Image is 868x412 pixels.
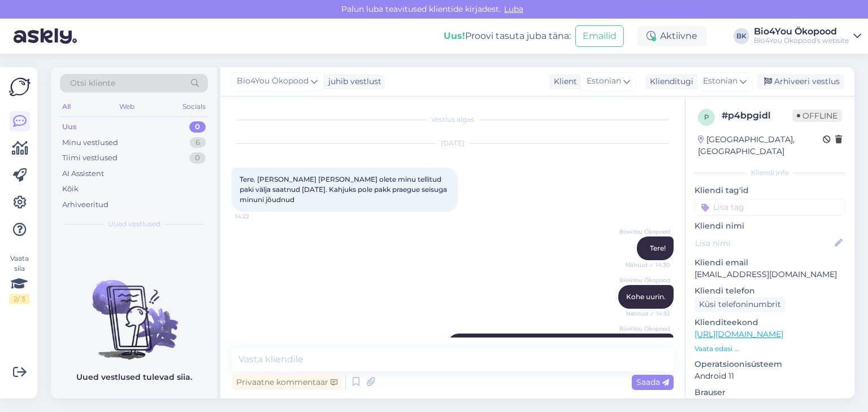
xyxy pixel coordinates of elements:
div: BK [734,28,749,44]
div: Vaata siia [9,253,29,304]
div: AI Assistent [62,168,104,179]
span: 14:22 [235,212,277,221]
p: Kliendi telefon [695,285,845,297]
span: Bio4You Ökopood [619,276,670,284]
div: Bio4You Ökopood's website [754,36,849,45]
p: Vaata edasi ... [695,344,845,354]
b: Uus! [444,30,465,41]
img: No chats [51,260,217,361]
div: # p4bpgidl [722,109,792,122]
p: Klienditeekond [695,317,845,328]
div: Proovi tasuta juba täna: [444,29,571,43]
a: Bio4You ÖkopoodBio4You Ökopood's website [754,27,861,45]
span: Offline [792,109,842,122]
p: Kliendi email [695,257,845,269]
div: Minu vestlused [62,137,118,148]
p: Kliendi nimi [695,220,845,232]
div: Kliendi info [695,168,845,178]
div: All [60,99,73,114]
div: Klient [549,76,577,87]
span: Bio4You Ökopood [237,75,309,87]
span: Luba [501,4,527,14]
div: Tiimi vestlused [62,152,118,164]
span: Saada [636,377,669,387]
div: 0 [189,121,206,133]
span: Estonian [703,75,737,87]
div: juhib vestlust [324,76,381,87]
span: Tere! [650,244,666,252]
p: [EMAIL_ADDRESS][DOMAIN_NAME] [695,269,845,280]
img: Askly Logo [9,76,31,98]
div: Vestlus algas [232,115,674,125]
span: Nähtud ✓ 14:32 [626,309,670,318]
span: Estonian [587,75,621,87]
span: Bio4You Ökopood [619,227,670,236]
p: Kliendi tag'id [695,185,845,196]
div: Küsi telefoninumbrit [695,297,785,312]
div: [GEOGRAPHIC_DATA], [GEOGRAPHIC_DATA] [698,134,823,157]
div: 2 / 3 [9,294,29,304]
span: Otsi kliente [70,77,115,89]
span: Nähtud ✓ 14:30 [626,261,670,269]
a: [URL][DOMAIN_NAME] [695,329,783,339]
p: Uued vestlused tulevad siia. [76,371,192,383]
div: Web [117,99,137,114]
div: Privaatne kommentaar [232,375,342,390]
span: Kohe uurin. [626,292,666,301]
div: 0 [189,152,206,164]
span: p [704,113,709,121]
p: Brauser [695,387,845,398]
span: Bio4You Ökopood [619,325,670,333]
button: Emailid [575,25,624,47]
div: Aktiivne [637,26,706,46]
div: Kõik [62,183,79,195]
div: [DATE] [232,138,674,148]
div: 6 [190,137,206,148]
span: Uued vestlused [108,219,160,229]
span: Tere. [PERSON_NAME] [PERSON_NAME] olete minu tellitud paki välja saatnud [DATE]. Kahjuks pole pak... [240,175,449,204]
input: Lisa tag [695,199,845,216]
div: Uus [62,121,77,133]
div: Klienditugi [645,76,693,87]
p: Operatsioonisüsteem [695,358,845,370]
div: Socials [180,99,208,114]
div: Bio4You Ökopood [754,27,849,36]
input: Lisa nimi [695,237,832,249]
p: Android 11 [695,370,845,382]
div: Arhiveeri vestlus [757,74,844,89]
div: Arhiveeritud [62,199,108,211]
